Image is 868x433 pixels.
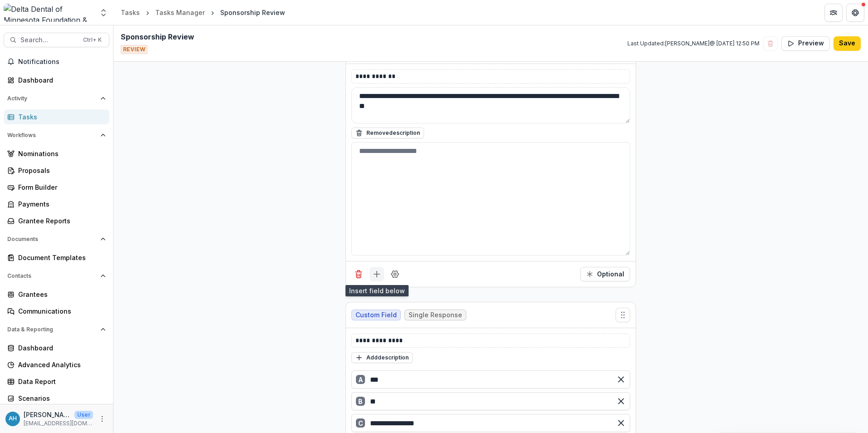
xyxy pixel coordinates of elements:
[4,374,109,389] a: Data Report
[4,232,109,246] button: Open Documents
[4,54,109,69] button: Notifications
[74,411,93,419] p: User
[4,357,109,372] a: Advanced Analytics
[18,394,102,403] div: Scenarios
[220,8,285,17] div: Sponsorship Review
[152,6,208,19] a: Tasks Manager
[4,109,109,124] a: Tasks
[833,36,861,51] button: Save
[121,45,148,54] span: REVIEW
[4,128,109,143] button: Open Workflows
[97,413,108,424] button: More
[9,416,17,422] div: Annessa Hicks
[781,36,830,51] button: Preview
[4,340,109,355] a: Dashboard
[121,33,194,41] h2: Sponsorship Review
[121,8,140,17] div: Tasks
[117,6,143,19] a: Tasks
[155,8,205,17] div: Tasks Manager
[18,343,102,353] div: Dashboard
[7,236,97,242] span: Documents
[4,180,109,195] a: Form Builder
[18,166,102,175] div: Proposals
[824,4,843,22] button: Partners
[4,391,109,406] a: Scenarios
[18,360,102,369] div: Advanced Analytics
[18,253,102,262] div: Document Templates
[4,322,109,337] button: Open Data & Reporting
[18,112,102,122] div: Tasks
[4,91,109,106] button: Open Activity
[7,95,97,102] span: Activity
[409,311,462,319] span: Single Response
[18,216,102,226] div: Grantee Reports
[4,4,94,22] img: Delta Dental of Minnesota Foundation & Community Giving logo
[18,377,102,386] div: Data Report
[356,375,365,384] div: A
[388,267,402,281] button: Field Settings
[356,397,365,406] div: B
[351,267,366,281] button: Delete field
[7,132,97,138] span: Workflows
[614,416,628,430] button: Remove option
[846,4,864,22] button: Get Help
[18,58,106,66] span: Notifications
[117,6,289,19] nav: breadcrumb
[4,33,109,47] button: Search...
[18,149,102,158] div: Nominations
[4,250,109,265] a: Document Templates
[4,163,109,178] a: Proposals
[97,4,110,22] button: Open entity switcher
[20,36,78,44] span: Search...
[351,352,413,363] button: Adddescription
[4,287,109,302] a: Grantees
[351,128,424,138] button: Removedescription
[627,39,759,48] p: Last Updated: [PERSON_NAME] @ [DATE] 12:50 PM
[7,326,97,333] span: Data & Reporting
[24,419,93,428] p: [EMAIL_ADDRESS][DOMAIN_NAME]
[81,35,104,45] div: Ctrl + K
[18,290,102,299] div: Grantees
[4,304,109,319] a: Communications
[4,269,109,283] button: Open Contacts
[18,75,102,85] div: Dashboard
[4,146,109,161] a: Nominations
[356,418,365,428] div: C
[18,306,102,316] div: Communications
[616,308,630,322] button: Move field
[4,197,109,212] a: Payments
[614,372,628,387] button: Remove option
[24,410,71,419] p: [PERSON_NAME]
[4,73,109,88] a: Dashboard
[4,213,109,228] a: Grantee Reports
[18,199,102,209] div: Payments
[370,267,384,281] button: Add field
[614,394,628,408] button: Remove option
[18,182,102,192] div: Form Builder
[7,273,97,279] span: Contacts
[580,267,630,281] button: Required
[355,311,397,319] span: Custom Field
[763,36,778,51] button: Delete template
